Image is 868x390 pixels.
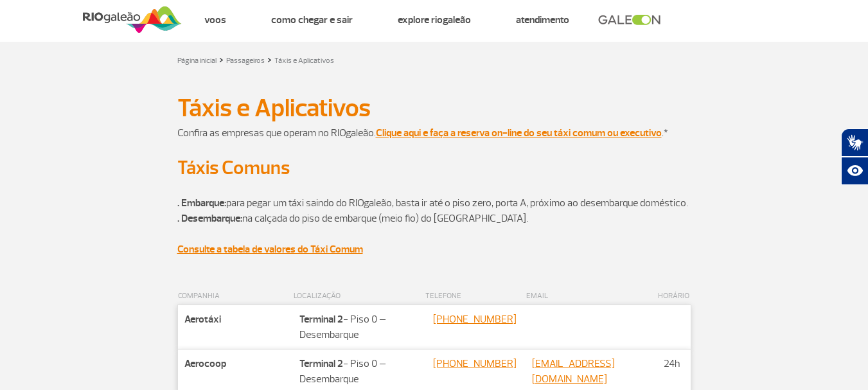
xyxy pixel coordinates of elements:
[177,197,226,209] strong: . Embarque:
[204,13,226,26] a: Voos
[376,127,662,139] a: Clique aqui e faça a reserva on-line do seu táxi comum ou executivo
[526,288,657,305] th: EMAIL
[177,180,691,242] p: para pegar um táxi saindo do RIOgaleão, basta ir até o piso zero, porta A, próximo ao desembarque...
[219,52,224,67] a: >
[299,313,343,326] strong: Terminal 2
[398,13,471,26] a: Explore RIOgaleão
[841,129,868,157] button: Abrir tradutor de língua de sinais.
[433,313,517,326] a: [PHONE_NUMBER]
[841,129,868,185] div: Plugin de acessibilidade da Hand Talk.
[177,125,691,141] p: Confira as empresas que operam no RIOgaleão. .
[226,56,265,66] a: Passageiros
[177,97,691,119] h1: Táxis e Aplicativos
[425,288,526,305] th: TELEFONE
[532,357,615,386] a: [EMAIL_ADDRESS][DOMAIN_NAME]
[299,357,343,370] strong: Terminal 2
[433,357,517,370] a: [PHONE_NUMBER]
[177,56,217,66] a: Página inicial
[293,305,425,350] td: - Piso 0 – Desembarque
[184,357,226,370] strong: Aerocoop
[177,288,293,305] th: COMPANHIA
[271,13,353,26] a: Como chegar e sair
[267,52,272,67] a: >
[177,243,363,256] a: Consulte a tabela de valores do Táxi Comum
[274,56,334,66] a: Táxis e Aplicativos
[841,157,868,185] button: Abrir recursos assistivos.
[657,288,691,305] th: HORÁRIO
[516,13,569,26] a: Atendimento
[293,288,425,305] th: LOCALIZAÇÃO
[177,156,691,180] h2: Táxis Comuns
[177,212,242,225] strong: . Desembarque:
[184,313,221,326] strong: Aerotáxi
